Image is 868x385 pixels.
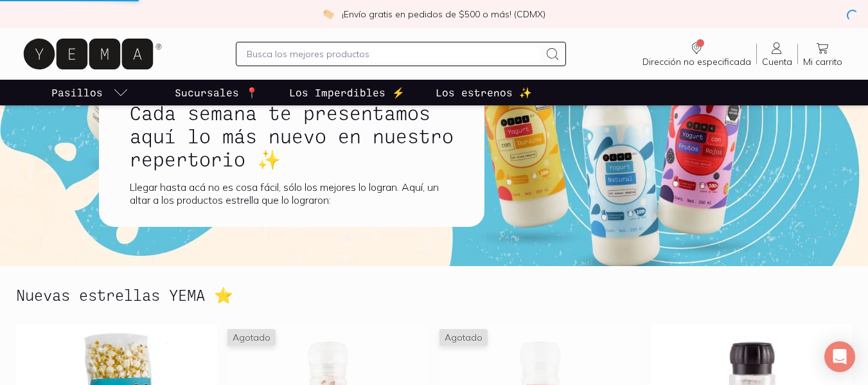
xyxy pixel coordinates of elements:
a: Cada semana te presentamos aquí lo más nuevo en nuestro repertorio ✨Llegar hasta acá no es cosa f... [99,80,526,227]
span: Cuenta [762,56,792,67]
a: Cuenta [757,40,797,67]
span: Mi carrito [803,56,842,67]
a: pasillo-todos-link [49,80,131,105]
div: Open Intercom Messenger [824,341,855,372]
p: ¡Envío gratis en pedidos de $500 o más! (CDMX) [342,8,545,21]
input: Busca los mejores productos [247,46,540,62]
h2: Nuevas estrellas YEMA ⭐️ [16,287,233,303]
p: Los estrenos ✨ [436,85,532,100]
a: Sucursales 📍 [172,80,261,105]
h1: Cada semana te presentamos aquí lo más nuevo en nuestro repertorio ✨ [130,101,454,170]
a: Los estrenos ✨ [433,80,535,105]
span: Agotado [439,329,488,346]
span: Agotado [227,329,276,346]
img: check [323,8,334,20]
a: Dirección no especificada [637,40,756,67]
p: Los Imperdibles ⚡️ [289,85,405,100]
a: Los Imperdibles ⚡️ [287,80,407,105]
a: Mi carrito [798,40,847,67]
p: Pasillos [51,85,103,100]
div: Llegar hasta acá no es cosa fácil, sólo los mejores lo logran. Aquí, un altar a los productos est... [130,181,454,206]
span: Dirección no especificada [642,56,751,67]
p: Sucursales 📍 [175,85,258,100]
